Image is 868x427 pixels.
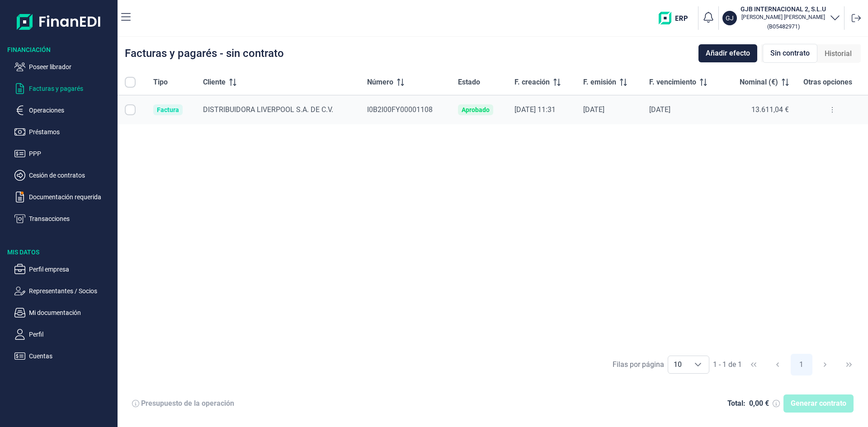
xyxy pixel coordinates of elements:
[14,148,114,159] button: PPP
[203,105,333,114] span: DISTRIBUIDORA LIVERPOOL S.A. DE C.V.
[613,359,664,370] div: Filas por página
[740,77,778,88] span: Nominal (€)
[749,399,769,408] div: 0,00 €
[767,23,800,30] small: Copiar cif
[713,361,742,368] span: 1 - 1 de 1
[14,264,114,275] button: Perfil empresa
[458,77,480,88] span: Estado
[825,48,852,59] span: Historial
[687,356,709,373] div: Choose
[125,77,136,88] div: All items unselected
[649,105,717,114] div: [DATE]
[125,104,136,115] div: Row Selected null
[817,45,859,63] div: Historial
[722,5,840,32] button: GJGJB INTERNACIONAL 2, S.L.U[PERSON_NAME] [PERSON_NAME](B05482971)
[726,14,734,23] p: GJ
[29,105,114,116] p: Operaciones
[741,14,826,21] p: [PERSON_NAME] [PERSON_NAME]
[751,105,789,114] span: 13.611,04 €
[583,105,635,114] div: [DATE]
[17,7,101,36] img: Logo de aplicación
[698,44,757,62] button: Añadir efecto
[770,48,810,59] span: Sin contrato
[14,192,114,202] button: Documentación requerida
[14,170,114,181] button: Cesión de contratos
[659,12,694,24] img: erp
[29,148,114,159] p: PPP
[29,192,114,202] p: Documentación requerida
[29,127,114,137] p: Préstamos
[29,61,114,72] p: Poseer librador
[203,77,226,88] span: Cliente
[706,48,750,59] span: Añadir efecto
[514,105,569,114] div: [DATE] 11:31
[814,354,836,375] button: Next Page
[125,48,284,59] div: Facturas y pagarés - sin contrato
[153,77,168,88] span: Tipo
[367,105,433,114] span: I0B2I00FY00001108
[14,286,114,296] button: Representantes / Socios
[668,356,687,373] span: 10
[29,264,114,275] p: Perfil empresa
[803,77,852,88] span: Otras opciones
[763,44,817,63] div: Sin contrato
[141,399,234,408] div: Presupuesto de la operación
[462,106,490,113] div: Aprobado
[583,77,616,88] span: F. emisión
[29,286,114,296] p: Representantes / Socios
[743,354,764,375] button: First Page
[29,307,114,318] p: Mi documentación
[727,399,745,408] div: Total:
[29,351,114,361] p: Cuentas
[14,61,114,72] button: Poseer librador
[14,213,114,224] button: Transacciones
[29,329,114,340] p: Perfil
[29,83,114,94] p: Facturas y pagarés
[14,329,114,340] button: Perfil
[14,351,114,361] button: Cuentas
[741,5,826,14] h3: GJB INTERNACIONAL 2, S.L.U
[838,354,860,375] button: Last Page
[157,106,179,113] div: Factura
[29,170,114,181] p: Cesión de contratos
[367,77,393,88] span: Número
[767,354,788,375] button: Previous Page
[14,105,114,116] button: Operaciones
[29,213,114,224] p: Transacciones
[514,77,550,88] span: F. creación
[14,127,114,137] button: Préstamos
[649,77,696,88] span: F. vencimiento
[14,83,114,94] button: Facturas y pagarés
[14,307,114,318] button: Mi documentación
[791,354,812,375] button: Page 1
